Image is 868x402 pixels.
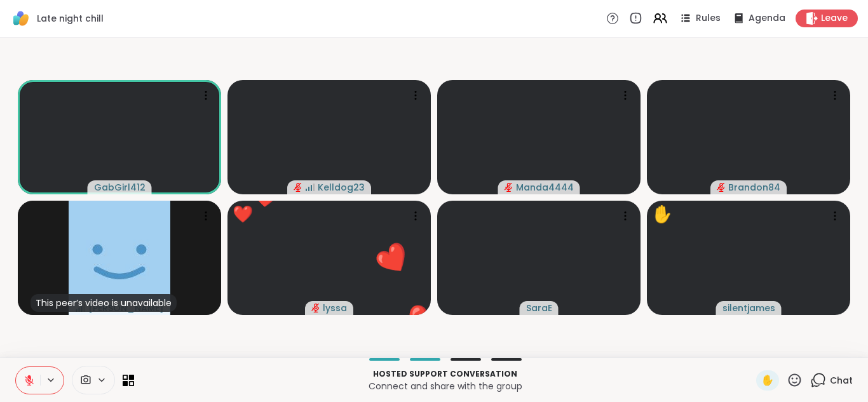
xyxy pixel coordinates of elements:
[318,181,365,194] span: Kelldog23
[516,181,574,194] span: Manda4444
[69,201,170,315] img: Donald
[717,183,726,192] span: audio-muted
[142,368,749,380] p: Hosted support conversation
[233,202,253,227] div: ❤️
[652,202,672,227] div: ✋
[728,181,780,194] span: Brandon84
[94,181,146,194] span: GabGirl412
[749,12,785,25] span: Agenda
[10,8,32,29] img: ShareWell Logomark
[311,304,320,312] span: audio-muted
[31,294,177,312] div: This peer’s video is unavailable
[166,192,236,262] button: ❤️
[37,12,104,25] span: Late night chill
[722,302,775,314] span: silentjames
[142,380,749,392] p: Connect and share with the group
[505,183,513,192] span: audio-muted
[294,183,302,192] span: audio-muted
[821,12,848,25] span: Leave
[761,373,774,388] span: ✋
[323,302,347,314] span: lyssa
[830,374,853,387] span: Chat
[526,302,552,314] span: SaraE
[356,222,430,296] button: ❤️
[696,12,721,25] span: Rules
